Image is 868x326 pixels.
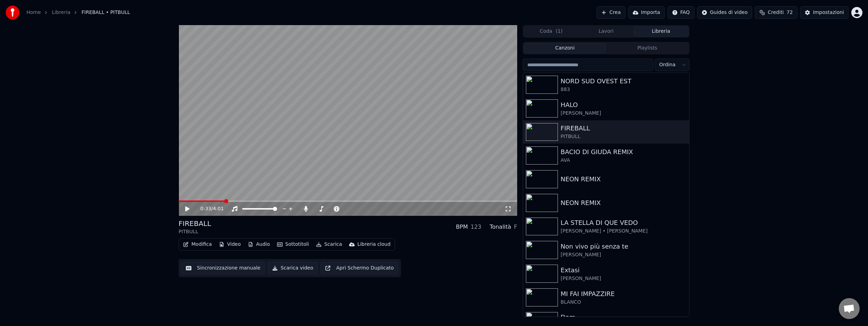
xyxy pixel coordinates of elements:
[6,6,19,20] img: youka
[245,240,273,249] button: Audio
[268,262,318,274] button: Scarica video
[813,9,844,16] div: Impostazioni
[768,9,784,16] span: Crediti
[26,9,41,16] a: Home
[561,218,686,228] div: LA STELLA DI QUE VEDO
[180,240,215,249] button: Modifica
[471,223,481,231] div: 123
[561,133,686,140] div: PITBULL
[561,157,686,164] div: AVA
[561,123,686,133] div: FIREBALL
[357,241,390,248] div: Libreria cloud
[313,240,345,249] button: Scarica
[628,6,665,19] button: Importa
[659,61,676,68] span: Ordina
[213,205,224,212] span: 4:01
[561,147,686,157] div: BACIO DI GIUDA REMIX
[561,242,686,251] div: Non vivo più senza te
[561,265,686,275] div: Extasi
[321,262,398,274] button: Apri Schermo Duplicato
[514,223,517,231] div: F
[561,76,686,86] div: NORD SUD OVEST EST
[579,26,634,37] button: Lavori
[556,28,563,35] span: ( 1 )
[561,228,686,235] div: [PERSON_NAME] • [PERSON_NAME]
[755,6,797,19] button: Crediti72
[181,262,265,274] button: Sincronizzazione manuale
[52,9,70,16] a: Libreria
[524,43,606,53] button: Canzoni
[561,174,686,184] div: NEON REMIX
[179,228,211,235] div: PITBULL
[561,86,686,93] div: 883
[606,43,688,53] button: Playlists
[200,205,217,212] div: /
[490,223,511,231] div: Tonalità
[561,312,686,322] div: Dam
[81,9,130,16] span: FIREBALL • PITBULL
[561,275,686,282] div: [PERSON_NAME]
[697,6,752,19] button: Guides di video
[274,240,312,249] button: Sottotitoli
[561,289,686,299] div: MI FAI IMPAZZIRE
[561,198,686,208] div: NEON REMIX
[456,223,468,231] div: BPM
[561,251,686,258] div: [PERSON_NAME]
[200,205,211,212] span: 0:33
[561,100,686,110] div: HALO
[216,240,244,249] button: Video
[597,6,625,19] button: Crea
[787,9,793,16] span: 72
[800,6,849,19] button: Impostazioni
[561,299,686,306] div: BLANCO
[668,6,694,19] button: FAQ
[524,26,579,37] button: Coda
[561,110,686,117] div: [PERSON_NAME]
[26,9,130,16] nav: breadcrumb
[633,26,688,37] button: Libreria
[839,298,860,319] a: Aprire la chat
[179,219,211,228] div: FIREBALL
